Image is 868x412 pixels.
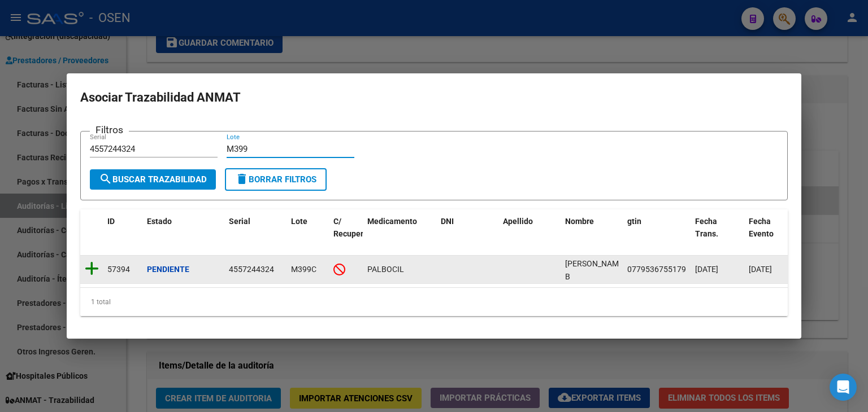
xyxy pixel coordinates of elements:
span: Buscar Trazabilidad [99,174,207,185]
span: Apellido [503,217,533,226]
datatable-header-cell: Fecha Trans. [691,209,744,259]
span: Lote [291,217,307,226]
div: Open Intercom Messenger [830,374,857,401]
button: Buscar Trazabilidad [90,169,216,190]
datatable-header-cell: Apellido [498,209,561,259]
h2: Asociar Trazabilidad ANMAT [80,87,788,108]
span: DNI [441,217,454,226]
mat-icon: search [99,172,112,186]
datatable-header-cell: Serial [224,209,287,259]
span: 57394 [107,265,130,274]
span: 07795367551793 [627,265,691,274]
span: Serial [229,217,250,226]
h3: Filtros [90,122,129,137]
span: [DATE] [749,265,772,274]
datatable-header-cell: DNI [436,209,498,259]
span: Fecha Trans. [695,217,718,239]
span: C/ Recupero [333,217,368,239]
datatable-header-cell: ID [103,209,142,259]
span: TELLO GLADYS B [565,259,626,281]
datatable-header-cell: Nombre [561,209,623,259]
span: gtin [627,217,641,226]
span: Estado [147,217,172,226]
datatable-header-cell: C/ Recupero [329,209,363,259]
span: [DATE] [695,265,718,274]
span: PALBOCIL [367,265,404,274]
span: Fecha Evento [749,217,774,239]
datatable-header-cell: Estado [142,209,224,259]
span: Borrar Filtros [235,174,316,185]
datatable-header-cell: gtin [623,209,691,259]
strong: Pendiente [147,265,189,274]
datatable-header-cell: Medicamento [363,209,436,259]
span: 4557244324 [229,265,274,274]
button: Borrar Filtros [225,168,327,191]
span: M399C [291,265,316,274]
span: Nombre [565,217,594,226]
mat-icon: delete [235,172,249,186]
span: ID [107,217,115,226]
span: Medicamento [367,217,417,226]
datatable-header-cell: Lote [287,209,329,259]
datatable-header-cell: Fecha Evento [744,209,798,259]
div: 1 total [80,288,788,316]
